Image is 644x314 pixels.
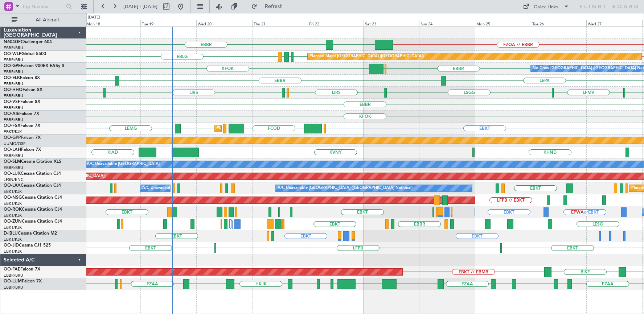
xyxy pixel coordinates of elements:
[4,153,23,158] a: EBBR/BRU
[88,15,100,21] div: [DATE]
[4,100,40,104] a: OO-VSFFalcon 8X
[4,195,22,200] span: OO-NSG
[4,285,23,290] a: EBBR/BRU
[4,141,25,146] a: UUMO/OSF
[4,112,19,116] span: OO-AIE
[4,136,41,140] a: OO-GPPFalcon 7X
[364,20,419,26] div: Sat 23
[4,172,21,176] span: OO-LUX
[140,20,196,26] div: Tue 19
[85,20,141,26] div: Mon 18
[4,64,21,68] span: OO-GPE
[4,273,23,278] a: EBBR/BRU
[4,57,23,63] a: EBBR/BRU
[4,52,21,56] span: OO-WLP
[475,20,531,26] div: Mon 25
[4,207,62,212] a: OO-ROKCessna Citation CJ4
[4,165,23,170] a: EBBR/BRU
[8,14,79,26] button: All Aircraft
[4,195,62,200] a: OO-NSGCessna Citation CJ4
[4,124,20,128] span: OO-FSX
[4,160,21,164] span: OO-SLM
[19,17,77,22] span: All Aircraft
[4,237,22,242] a: EBKT/KJK
[252,20,308,26] div: Thu 21
[534,4,558,11] div: Quick Links
[4,267,20,272] span: OO-FAE
[309,51,424,62] div: Planned Maint [GEOGRAPHIC_DATA] ([GEOGRAPHIC_DATA])
[278,183,413,194] div: A/C Unavailable [GEOGRAPHIC_DATA] ([GEOGRAPHIC_DATA] National)
[586,20,642,26] div: Wed 27
[196,20,252,26] div: Wed 20
[4,213,22,218] a: EBKT/KJK
[4,136,21,140] span: OO-GPP
[4,124,40,128] a: OO-FSXFalcon 7X
[87,159,160,170] div: A/C Unavailable [GEOGRAPHIC_DATA]
[4,225,22,230] a: EBKT/KJK
[4,129,22,135] a: EBKT/KJK
[4,112,39,116] a: OO-AIEFalcon 7X
[4,88,22,92] span: OO-HHO
[4,243,51,248] a: OO-JIDCessna CJ1 525
[4,172,61,176] a: OO-LUXCessna Citation CJ4
[4,219,22,224] span: OO-ZUN
[4,40,52,44] a: N604GFChallenger 604
[123,3,157,10] span: [DATE] - [DATE]
[4,76,20,80] span: OO-ELK
[4,189,22,194] a: EBKT/KJK
[4,279,22,284] span: OO-LUM
[4,105,23,111] a: EBBR/BRU
[519,1,573,12] button: Quick Links
[4,183,21,188] span: OO-LXA
[4,40,21,44] span: N604GF
[4,231,18,236] span: D-IBLU
[4,100,20,104] span: OO-VSF
[4,279,42,284] a: OO-LUMFalcon 7X
[531,20,587,26] div: Tue 26
[4,64,64,68] a: OO-GPEFalcon 900EX EASy II
[4,148,41,152] a: OO-LAHFalcon 7X
[4,243,19,248] span: OO-JID
[248,1,291,12] button: Refresh
[4,219,62,224] a: OO-ZUNCessna Citation CJ4
[4,52,46,56] a: OO-WLPGlobal 5500
[4,183,61,188] a: OO-LXACessna Citation CJ4
[142,183,277,194] div: A/C Unavailable [GEOGRAPHIC_DATA] ([GEOGRAPHIC_DATA] National)
[4,207,22,212] span: OO-ROK
[4,267,40,272] a: OO-FAEFalcon 7X
[4,160,61,164] a: OO-SLMCessna Citation XLS
[4,148,21,152] span: OO-LAH
[4,249,22,254] a: EBKT/KJK
[4,69,23,75] a: EBBR/BRU
[4,45,23,51] a: EBBR/BRU
[4,93,23,99] a: EBBR/BRU
[4,76,40,80] a: OO-ELKFalcon 8X
[4,177,24,182] a: LFSN/ENC
[419,20,475,26] div: Sun 24
[4,88,42,92] a: OO-HHOFalcon 8X
[4,201,22,206] a: EBKT/KJK
[4,231,57,236] a: D-IBLUCessna Citation M2
[217,123,301,134] div: Planned Maint Kortrijk-[GEOGRAPHIC_DATA]
[259,4,289,9] span: Refresh
[22,1,64,12] input: Trip Number
[4,117,23,123] a: EBBR/BRU
[308,20,364,26] div: Fri 22
[4,81,23,87] a: EBBR/BRU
